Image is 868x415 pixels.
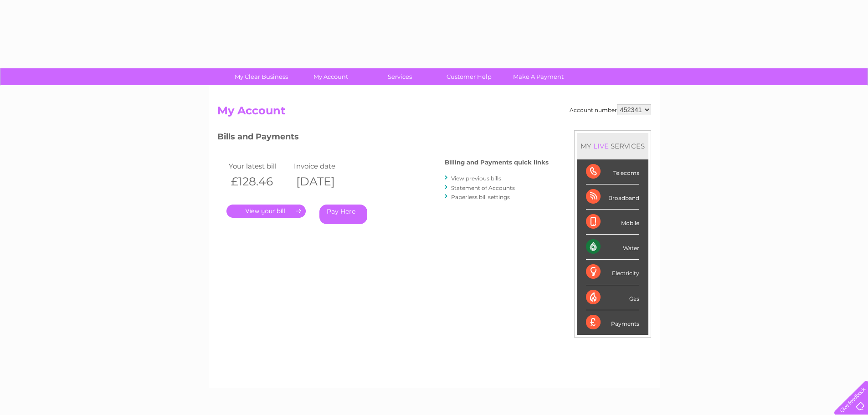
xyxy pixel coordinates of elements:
div: Mobile [586,210,639,235]
h3: Bills and Payments [217,130,549,146]
th: [DATE] [292,172,357,191]
a: My Clear Business [224,68,299,85]
a: Paperless bill settings [451,194,510,200]
a: Make A Payment [501,68,576,85]
div: Water [586,235,639,260]
div: Broadband [586,184,639,210]
a: View previous bills [451,175,501,182]
a: My Account [293,68,368,85]
h2: My Account [217,104,651,122]
div: MY SERVICES [577,133,648,159]
div: Payments [586,310,639,335]
a: . [226,205,306,218]
div: LIVE [591,142,611,150]
div: Account number [570,104,651,115]
div: Telecoms [586,159,639,184]
a: Statement of Accounts [451,184,515,191]
a: Customer Help [431,68,507,85]
td: Invoice date [292,160,357,172]
div: Gas [586,285,639,310]
th: £128.46 [226,172,292,191]
td: Your latest bill [226,160,292,172]
a: Services [362,68,437,85]
div: Electricity [586,260,639,285]
h4: Billing and Payments quick links [445,159,549,166]
a: Pay Here [319,205,367,224]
